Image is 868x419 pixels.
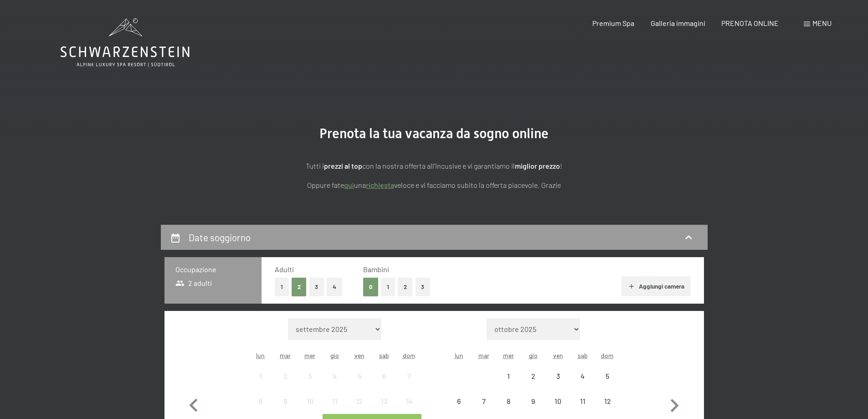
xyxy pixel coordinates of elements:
p: Oppure fate una veloce e vi facciamo subito la offerta piacevole. Grazie [206,179,662,191]
span: Menu [812,19,832,27]
div: Thu Sep 11 2025 [323,389,347,414]
span: Bambini [363,265,389,274]
div: arrivo/check-in non effettuabile [372,389,396,414]
div: Wed Oct 08 2025 [496,389,521,414]
div: arrivo/check-in non effettuabile [521,364,545,388]
div: 1 [497,372,520,395]
div: arrivo/check-in non effettuabile [323,389,347,414]
div: Mon Oct 06 2025 [447,389,471,414]
abbr: sabato [379,352,389,359]
h3: Occupazione [175,264,251,274]
a: richiesta [366,181,394,189]
div: Thu Sep 04 2025 [323,364,347,388]
div: Sat Oct 04 2025 [570,364,595,388]
div: arrivo/check-in non effettuabile [396,389,421,414]
button: 2 [292,278,307,296]
button: 2 [398,278,413,296]
abbr: domenica [601,352,614,359]
div: arrivo/check-in non effettuabile [347,389,372,414]
abbr: giovedì [529,352,538,359]
div: 1 [249,372,272,395]
a: PRENOTA ONLINE [721,19,779,27]
div: Sat Sep 13 2025 [372,389,396,414]
div: Sat Sep 06 2025 [372,364,396,388]
div: Wed Sep 10 2025 [298,389,322,414]
div: 7 [397,372,420,395]
abbr: lunedì [256,352,265,359]
a: quì [344,181,354,189]
strong: prezzi al top [324,161,362,170]
div: Fri Oct 10 2025 [545,389,570,414]
button: 1 [275,278,289,296]
div: arrivo/check-in non effettuabile [496,364,521,388]
span: Adulti [275,265,294,274]
div: arrivo/check-in non effettuabile [396,364,421,388]
abbr: venerdì [553,352,563,359]
div: 4 [571,372,594,395]
button: 3 [309,278,324,296]
div: arrivo/check-in non effettuabile [298,364,322,388]
div: Sun Sep 07 2025 [396,364,421,388]
span: 2 adulti [175,278,212,288]
div: arrivo/check-in non effettuabile [447,389,471,414]
div: 6 [373,372,395,395]
h2: Date soggiorno [189,232,251,243]
span: Prenota la tua vacanza da sogno online [319,125,549,141]
div: 5 [348,372,371,395]
div: arrivo/check-in non effettuabile [248,364,273,388]
p: Tutti i con la nostra offerta all'incusive e vi garantiamo il ! [206,160,662,172]
div: Fri Sep 12 2025 [347,389,372,414]
abbr: mercoledì [304,352,315,359]
div: 5 [596,372,619,395]
div: arrivo/check-in non effettuabile [273,364,298,388]
div: Sun Oct 12 2025 [595,389,620,414]
div: Sat Oct 11 2025 [570,389,595,414]
div: 2 [522,372,544,395]
div: Sun Oct 05 2025 [595,364,620,388]
abbr: lunedì [455,352,463,359]
div: arrivo/check-in non effettuabile [347,364,372,388]
div: arrivo/check-in non effettuabile [323,364,347,388]
div: arrivo/check-in non effettuabile [372,364,396,388]
div: 2 [274,372,297,395]
abbr: giovedì [330,352,339,359]
div: arrivo/check-in non effettuabile [570,364,595,388]
div: Thu Oct 02 2025 [521,364,545,388]
div: Tue Sep 09 2025 [273,389,298,414]
button: 0 [363,278,378,296]
div: 3 [298,372,321,395]
div: arrivo/check-in non effettuabile [298,389,322,414]
strong: miglior prezzo [515,161,560,170]
a: Galleria immagini [651,19,705,27]
div: 4 [324,372,346,395]
div: Wed Oct 01 2025 [496,364,521,388]
div: Sun Sep 14 2025 [396,389,421,414]
div: arrivo/check-in non effettuabile [248,389,273,414]
div: arrivo/check-in non effettuabile [570,389,595,414]
a: Premium Spa [592,19,634,27]
div: Fri Oct 03 2025 [545,364,570,388]
div: Fri Sep 05 2025 [347,364,372,388]
div: Mon Sep 01 2025 [248,364,273,388]
button: 3 [416,278,431,296]
div: Wed Sep 03 2025 [298,364,322,388]
abbr: venerdì [354,352,365,359]
div: Thu Oct 09 2025 [521,389,545,414]
button: Aggiungi camera [621,276,690,296]
div: Tue Oct 07 2025 [472,389,496,414]
button: 4 [327,278,342,296]
div: arrivo/check-in non effettuabile [545,364,570,388]
button: 1 [381,278,395,296]
div: arrivo/check-in non effettuabile [595,364,620,388]
div: arrivo/check-in non effettuabile [273,389,298,414]
abbr: domenica [403,352,416,359]
div: arrivo/check-in non effettuabile [496,389,521,414]
div: arrivo/check-in non effettuabile [472,389,496,414]
div: Tue Sep 02 2025 [273,364,298,388]
div: arrivo/check-in non effettuabile [595,389,620,414]
div: Mon Sep 08 2025 [248,389,273,414]
abbr: martedì [478,352,489,359]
